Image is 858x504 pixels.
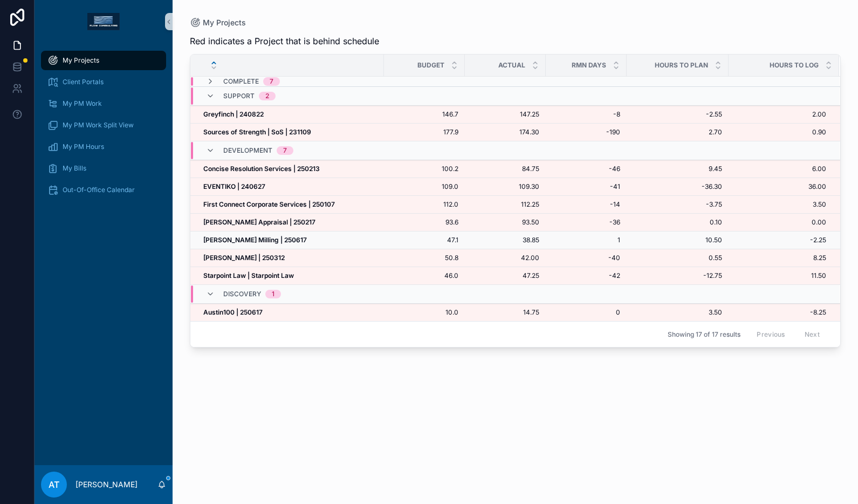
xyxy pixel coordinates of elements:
span: 0.00 [729,218,826,227]
a: Client Portals [41,72,166,92]
a: 36.00 [729,182,826,191]
span: Discovery [223,290,261,298]
a: Greyfinch | 240822 [203,110,377,119]
strong: [PERSON_NAME] Appraisal | 250217 [203,218,315,226]
span: My Projects [203,17,246,28]
a: -190 [552,128,620,137]
a: 46.0 [390,271,458,280]
span: 0 [552,308,620,317]
a: 100.2 [390,165,458,173]
a: 1 [552,236,620,244]
a: 93.6 [390,218,458,227]
span: 42.00 [471,254,539,262]
span: 109.30 [471,182,539,191]
div: 2 [265,92,269,100]
strong: Starpoint Law | Starpoint Law [203,271,294,280]
a: 10.50 [633,236,722,244]
span: My Bills [63,164,86,173]
a: -36 [552,218,620,227]
a: -3.75 [633,200,722,209]
a: 3.50 [729,200,826,209]
span: AT [49,478,59,491]
a: -46 [552,165,620,173]
span: 0.90 [729,128,826,137]
a: Concise Resolution Services | 250213 [203,165,377,173]
strong: [PERSON_NAME] Milling | 250617 [203,236,307,244]
a: 2.70 [633,128,722,137]
a: Sources of Strength | SoS | 231109 [203,128,377,137]
div: 1 [272,290,274,298]
span: 93.50 [471,218,539,227]
p: [PERSON_NAME] [75,479,138,490]
a: 6.00 [729,165,826,173]
a: -41 [552,182,620,191]
a: 109.0 [390,182,458,191]
span: Showing 17 of 17 results [668,330,740,339]
a: 3.50 [633,308,722,317]
span: Actual [498,61,525,70]
a: 0.10 [633,218,722,227]
span: My Projects [63,56,99,65]
a: My Bills [41,159,166,178]
span: Support [223,92,255,100]
span: -40 [552,254,620,262]
a: 146.7 [390,110,458,119]
a: 112.25 [471,200,539,209]
span: My PM Work Split View [63,121,134,130]
a: 9.45 [633,165,722,173]
span: Development [223,146,272,155]
a: -36.30 [633,182,722,191]
a: My Projects [190,17,246,28]
a: [PERSON_NAME] | 250312 [203,254,377,262]
a: [PERSON_NAME] Appraisal | 250217 [203,218,377,227]
a: My PM Work Split View [41,115,166,135]
span: Red indicates a Project that is behind schedule [190,35,379,47]
a: -2.25 [729,236,826,244]
a: 174.30 [471,128,539,137]
span: 2.00 [729,110,826,119]
span: Out-Of-Office Calendar [63,186,135,194]
a: [PERSON_NAME] Milling | 250617 [203,236,377,244]
a: 8.25 [729,254,826,262]
a: 47.25 [471,271,539,280]
a: 177.9 [390,128,458,137]
a: 10.0 [390,308,458,317]
a: First Connect Corporate Services | 250107 [203,200,377,209]
a: My PM Work [41,94,166,113]
span: 47.1 [390,236,458,244]
a: 11.50 [729,271,826,280]
strong: [PERSON_NAME] | 250312 [203,254,285,262]
span: Client Portals [63,78,104,86]
span: RMN Days [572,61,606,70]
a: 0.55 [633,254,722,262]
a: -8 [552,110,620,119]
strong: First Connect Corporate Services | 250107 [203,200,335,208]
strong: Sources of Strength | SoS | 231109 [203,128,311,136]
a: 84.75 [471,165,539,173]
strong: EVENTIKO | 240627 [203,182,265,190]
span: Hours to Plan [655,61,708,70]
div: scrollable content [35,43,173,214]
div: 7 [270,77,273,86]
strong: Austin100 | 250617 [203,308,263,316]
span: My PM Hours [63,142,104,151]
a: -12.75 [633,271,722,280]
